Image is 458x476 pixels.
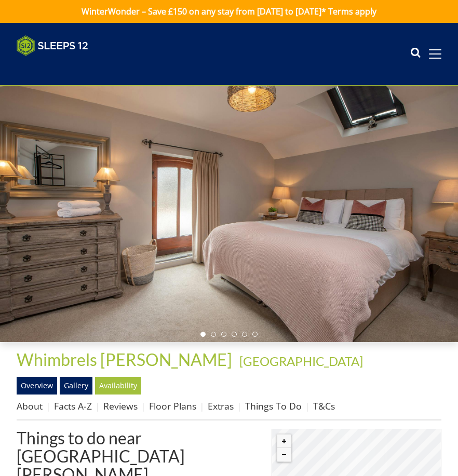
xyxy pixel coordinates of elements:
a: About [17,400,43,412]
a: Whimbrels [PERSON_NAME] [17,349,235,370]
a: T&Cs [313,400,335,412]
a: Gallery [60,377,92,395]
a: Availability [95,377,141,395]
a: Reviews [103,400,138,412]
button: Zoom out [277,448,291,461]
a: Things To Do [245,400,302,412]
a: [GEOGRAPHIC_DATA] [239,353,363,369]
img: Sleeps 12 [17,35,88,56]
button: Zoom in [277,434,291,448]
span: - [235,353,363,369]
a: Facts A-Z [54,400,92,412]
a: Extras [208,400,234,412]
a: Overview [17,377,57,395]
iframe: Customer reviews powered by Trustpilot [11,62,120,71]
a: Floor Plans [149,400,196,412]
span: Whimbrels [PERSON_NAME] [17,349,232,370]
